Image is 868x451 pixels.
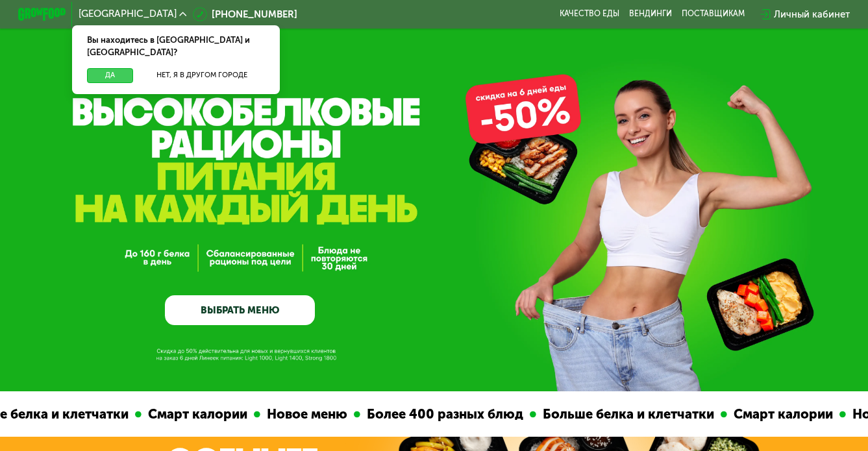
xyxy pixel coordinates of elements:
a: Вендинги [629,9,672,19]
a: [PHONE_NUMBER] [193,7,298,21]
button: Да [87,68,134,82]
span: [GEOGRAPHIC_DATA] [79,9,177,19]
div: Вы находитесь в [GEOGRAPHIC_DATA] и [GEOGRAPHIC_DATA]? [72,25,279,69]
div: Больше белка и клетчатки [536,404,720,424]
div: Новое меню [260,404,353,424]
a: Качество еды [560,9,619,19]
div: Смарт калории [141,404,253,424]
div: Смарт калории [726,404,839,424]
div: поставщикам [682,9,745,19]
div: Личный кабинет [774,7,850,21]
button: Нет, я в другом городе [138,68,266,82]
div: Более 400 разных блюд [360,404,529,424]
a: ВЫБРАТЬ МЕНЮ [165,295,315,325]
